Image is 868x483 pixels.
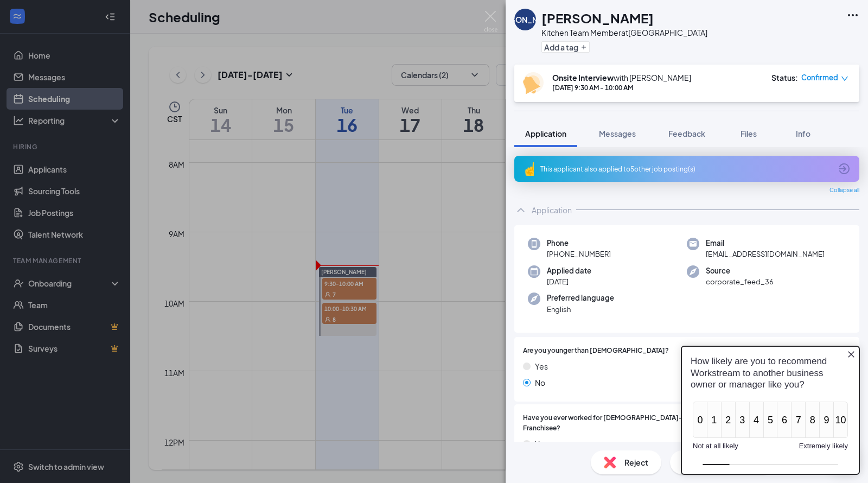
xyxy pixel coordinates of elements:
[547,276,591,287] span: [DATE]
[525,129,566,138] span: Application
[841,75,848,82] span: down
[580,44,587,50] svg: Plus
[829,186,859,195] span: Collapse all
[838,162,851,175] svg: ArrowCircle
[547,304,614,315] span: English
[541,27,707,38] div: Kitchen Team Member at [GEOGRAPHIC_DATA]
[547,249,611,259] span: [PHONE_NUMBER]
[535,438,548,450] span: Yes
[706,238,825,249] span: Email
[552,83,691,92] div: [DATE] 9:30 AM - 10:00 AM
[552,72,691,83] div: with [PERSON_NAME]
[599,129,636,138] span: Messages
[541,9,654,27] h1: [PERSON_NAME]
[846,9,859,22] svg: Ellipses
[706,249,825,259] span: [EMAIL_ADDRESS][DOMAIN_NAME]
[547,238,611,249] span: Phone
[494,14,557,25] div: [PERSON_NAME]
[706,265,774,276] span: Source
[547,265,591,276] span: Applied date
[540,164,831,174] div: This applicant also applied to 5 other job posting(s)
[673,337,868,483] iframe: Sprig User Feedback Dialog
[523,413,851,434] span: Have you ever worked for [DEMOGRAPHIC_DATA]-fil-A, Inc. or a [DEMOGRAPHIC_DATA]-fil-A Franchisee?
[741,129,757,138] span: Files
[801,72,838,83] span: Confirmed
[771,72,798,83] div: Status :
[523,346,669,356] span: Are you younger than [DEMOGRAPHIC_DATA]?
[514,204,527,217] svg: ChevronUp
[796,129,810,138] span: Info
[624,456,648,468] span: Reject
[668,129,705,138] span: Feedback
[541,41,590,53] button: PlusAdd a tag
[706,276,774,287] span: corporate_feed_36
[535,360,548,372] span: Yes
[552,73,614,82] b: Onsite Interview
[532,205,572,215] div: Application
[547,293,614,303] span: Preferred language
[535,377,545,389] span: No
